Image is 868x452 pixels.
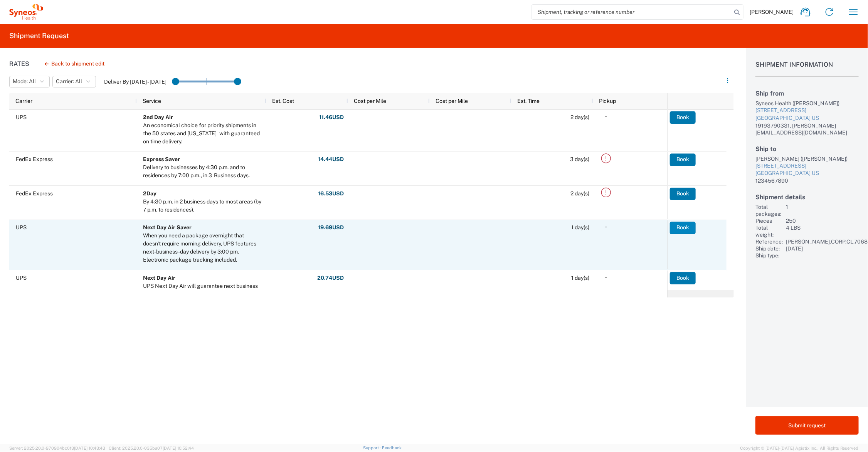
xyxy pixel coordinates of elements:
button: Carrier: All [52,76,96,87]
span: [PERSON_NAME] [750,8,794,15]
span: Service [143,98,161,104]
div: 19193790331, [PERSON_NAME][EMAIL_ADDRESS][DOMAIN_NAME] [755,122,859,136]
span: [DATE] 10:43:43 [74,446,105,450]
strong: 11.46 USD [320,114,344,121]
span: [DATE] 10:52:44 [163,446,194,450]
div: Ship type: [755,252,783,259]
span: Carrier [15,98,32,104]
div: Pieces [755,217,783,224]
span: FedEx Express [16,190,53,197]
h2: Ship to [755,145,859,153]
strong: 14.44 USD [318,156,344,163]
strong: 16.53 USD [318,190,344,197]
button: 14.44USD [318,153,345,166]
a: [STREET_ADDRESS][GEOGRAPHIC_DATA] US [755,107,859,122]
span: Est. Cost [273,98,294,104]
b: 2nd Day Air [143,114,173,120]
button: 16.53USD [318,188,345,200]
div: [PERSON_NAME] ([PERSON_NAME]) [755,155,859,162]
div: Delivery to businesses by 4:30 p.m. and to residences by 7:00 p.m., in 3-Business days. [143,164,263,180]
button: Mode: All [9,76,50,87]
button: 19.69USD [318,222,345,234]
span: Client: 2025.20.0-035ba07 [109,446,194,450]
span: 1 day(s) [572,225,590,231]
span: FedEx Express [16,156,53,163]
div: [STREET_ADDRESS] [755,107,859,114]
button: Book [670,153,696,166]
div: 1234567890 [755,177,859,184]
h2: Shipment Request [9,31,69,40]
div: An economical choice for priority shipments in the 50 states and Puerto Rico - with guaranteed on... [143,121,263,146]
button: 11.46USD [319,111,345,124]
span: UPS [16,225,27,231]
span: Cost per Mile [436,98,468,104]
div: When you need a package overnight that doesn't require morning delivery, UPS features next-busine... [143,232,263,264]
strong: 20.74 USD [318,274,344,282]
span: 3 day(s) [570,156,590,163]
span: Copyright © [DATE]-[DATE] Agistix Inc., All Rights Reserved [740,445,859,452]
div: By 4:30 p.m. in 2 business days to most areas (by 7 p.m. to residences). [143,198,263,214]
span: 1 day(s) [572,275,590,281]
div: Ship date: [755,245,783,252]
span: Carrier: All [56,78,82,85]
h2: Ship from [755,90,859,97]
div: Total weight: [755,224,783,238]
h1: Shipment Information [755,61,859,77]
label: Deliver By [DATE] - [DATE] [104,78,167,85]
div: Syneos Health ([PERSON_NAME]) [755,100,859,107]
button: Submit request [755,416,859,435]
div: [STREET_ADDRESS] [755,162,859,170]
span: Est. Time [518,98,540,104]
h1: Rates [9,60,29,67]
span: 2 day(s) [571,114,590,120]
div: Total packages: [755,203,783,217]
span: UPS [16,114,27,120]
button: Book [670,222,696,234]
button: Book [670,188,696,200]
span: Cost per Mile [354,98,387,104]
button: Back to shipment edit [39,57,111,71]
b: Next Day Air [143,275,176,281]
input: Shipment, tracking or reference number [532,5,732,19]
a: Feedback [382,445,402,450]
a: Support [363,445,382,450]
div: [GEOGRAPHIC_DATA] US [755,114,859,122]
button: Book [670,111,696,124]
a: [STREET_ADDRESS][GEOGRAPHIC_DATA] US [755,162,859,177]
div: UPS Next Day Air will guarantee next business day delivery to the 50 states by 10:30 a.m. to 76 p... [143,282,263,314]
b: Express Saver [143,156,180,163]
b: Next Day Air Saver [143,225,192,231]
div: Reference: [755,238,783,245]
button: 20.74USD [317,272,345,284]
span: 2 day(s) [571,190,590,197]
h2: Shipment details [755,193,859,201]
span: UPS [16,275,27,281]
span: Pickup [599,98,616,104]
div: [GEOGRAPHIC_DATA] US [755,170,859,177]
b: 2Day [143,190,157,197]
strong: 19.69 USD [318,224,344,232]
button: Book [670,272,696,284]
span: Server: 2025.20.0-970904bc0f3 [9,446,105,450]
span: Mode: All [13,78,36,85]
